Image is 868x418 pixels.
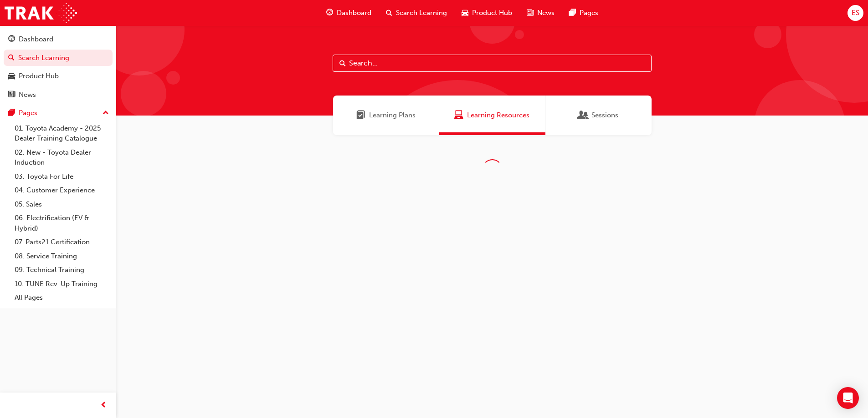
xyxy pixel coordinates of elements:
[519,4,562,22] a: news-iconNews
[326,7,333,19] span: guage-icon
[562,4,606,22] a: pages-iconPages
[11,263,113,277] a: 09. Technical Training
[4,31,113,48] a: Dashboard
[11,170,113,184] a: 03. Toyota For Life
[439,96,545,135] a: Learning ResourcesLearning Resources
[852,8,859,18] span: ES
[379,4,454,22] a: search-iconSearch Learning
[11,146,113,170] a: 02. New - Toyota Dealer Induction
[319,4,379,22] a: guage-iconDashboard
[4,105,113,121] button: Pages
[333,55,652,72] input: Search...
[537,8,555,18] span: News
[4,68,113,85] a: Product Hub
[4,86,113,103] a: News
[11,291,113,305] a: All Pages
[837,387,859,409] div: Open Intercom Messenger
[5,3,77,23] img: Trak
[19,90,36,100] div: News
[356,110,365,121] span: Learning Plans
[369,110,416,121] span: Learning Plans
[100,400,107,411] span: prev-icon
[11,183,113,197] a: 04. Customer Experience
[8,72,15,81] span: car-icon
[580,8,598,18] span: Pages
[454,4,519,22] a: car-iconProduct Hub
[527,7,534,19] span: news-icon
[103,107,109,119] span: up-icon
[19,108,37,118] div: Pages
[11,249,113,263] a: 08. Service Training
[333,96,439,135] a: Learning PlansLearning Plans
[11,121,113,146] a: 01. Toyota Academy - 2025 Dealer Training Catalogue
[19,71,59,81] div: Product Hub
[591,110,618,121] span: Sessions
[462,7,468,19] span: car-icon
[386,7,392,19] span: search-icon
[454,110,463,121] span: Learning Resources
[8,54,15,62] span: search-icon
[847,5,863,21] button: ES
[337,8,371,18] span: Dashboard
[8,109,15,117] span: pages-icon
[11,197,113,212] a: 05. Sales
[339,58,346,69] span: Search
[8,35,15,44] span: guage-icon
[8,91,15,99] span: news-icon
[472,8,512,18] span: Product Hub
[4,29,113,105] button: DashboardSearch LearningProduct HubNews
[11,277,113,291] a: 10. TUNE Rev-Up Training
[4,50,113,66] a: Search Learning
[569,7,576,19] span: pages-icon
[19,34,53,45] div: Dashboard
[467,110,529,121] span: Learning Resources
[11,235,113,249] a: 07. Parts21 Certification
[545,96,652,135] a: SessionsSessions
[11,211,113,235] a: 06. Electrification (EV & Hybrid)
[396,8,447,18] span: Search Learning
[579,110,588,121] span: Sessions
